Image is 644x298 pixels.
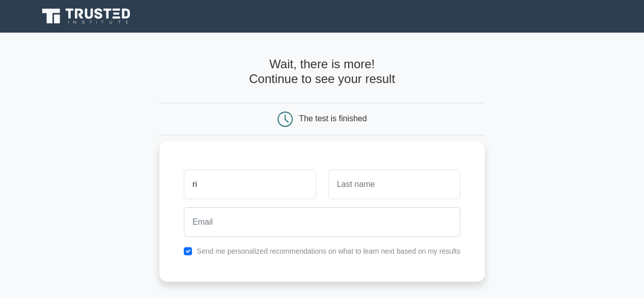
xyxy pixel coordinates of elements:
[184,170,316,199] input: First name
[159,57,485,87] h4: Wait, there is more! Continue to see your result
[184,207,460,237] input: Email
[328,170,460,199] input: Last name
[197,247,460,255] label: Send me personalized recommendations on what to learn next based on my results
[299,114,367,123] div: The test is finished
